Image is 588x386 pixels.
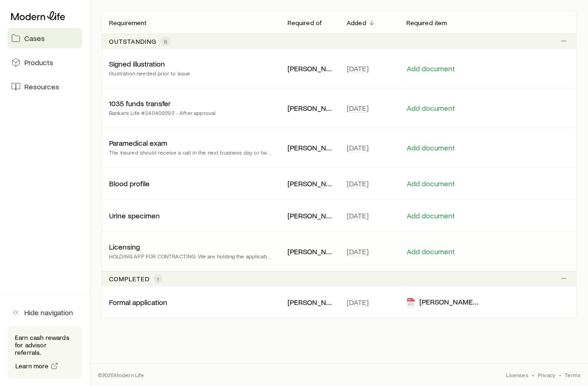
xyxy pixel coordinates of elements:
[109,38,157,45] p: Outstanding
[287,211,332,220] p: [PERSON_NAME]
[287,247,332,256] p: [PERSON_NAME]
[347,64,369,73] span: [DATE]
[347,298,369,307] span: [DATE]
[287,143,332,152] p: [PERSON_NAME]
[7,28,82,48] a: Cases
[406,143,455,152] button: Add document
[15,334,75,356] p: Earn cash rewards for advisor referrals.
[7,76,82,97] a: Resources
[15,363,49,369] span: Learn more
[532,371,534,379] span: •
[109,138,167,148] p: Paramedical exam
[347,179,369,188] span: [DATE]
[287,179,332,188] p: [PERSON_NAME]
[347,143,369,152] span: [DATE]
[347,247,369,256] span: [DATE]
[109,179,150,188] p: Blood profile
[109,19,146,27] p: Requirement
[109,275,150,283] p: Completed
[109,59,165,68] p: Signed illustration
[109,242,140,251] p: Licensing
[347,103,369,113] span: [DATE]
[406,297,480,308] div: [PERSON_NAME] App
[109,298,167,307] p: Formal application
[287,298,332,307] p: [PERSON_NAME]
[287,103,332,113] p: [PERSON_NAME] [PERSON_NAME]
[109,251,273,261] p: HOLDING APP FOR CONTRACTING: We are holding the application for your [PERSON_NAME] [PERSON_NAME] ...
[406,64,455,73] button: Add document
[157,275,159,283] span: 1
[109,68,190,78] p: Illustration needed prior to issue
[164,38,167,45] span: 6
[406,19,447,27] p: Required item
[109,148,273,157] p: The insured should receive a call in the next business day or two to schedule the exam with ExamO...
[406,247,455,256] button: Add document
[287,64,332,73] p: [PERSON_NAME]
[7,52,82,73] a: Products
[565,371,581,379] a: Terms
[406,104,455,113] button: Add document
[347,211,369,220] span: [DATE]
[24,308,73,317] span: Hide navigation
[109,99,171,108] p: 1035 funds transfer
[7,302,82,323] button: Hide navigation
[109,108,216,117] p: Bankers Life #340409292 - After approval
[347,19,366,27] p: Added
[98,371,144,379] p: © 2025 Modern Life
[24,58,53,67] span: Products
[506,371,528,379] a: Licenses
[538,371,555,379] a: Privacy
[24,34,45,43] span: Cases
[406,179,455,188] button: Add document
[7,326,82,379] div: Earn cash rewards for advisor referrals.Learn more
[406,211,455,220] button: Add document
[24,82,59,91] span: Resources
[559,371,561,379] span: •
[287,19,322,27] p: Required of
[109,211,160,220] p: Urine specimen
